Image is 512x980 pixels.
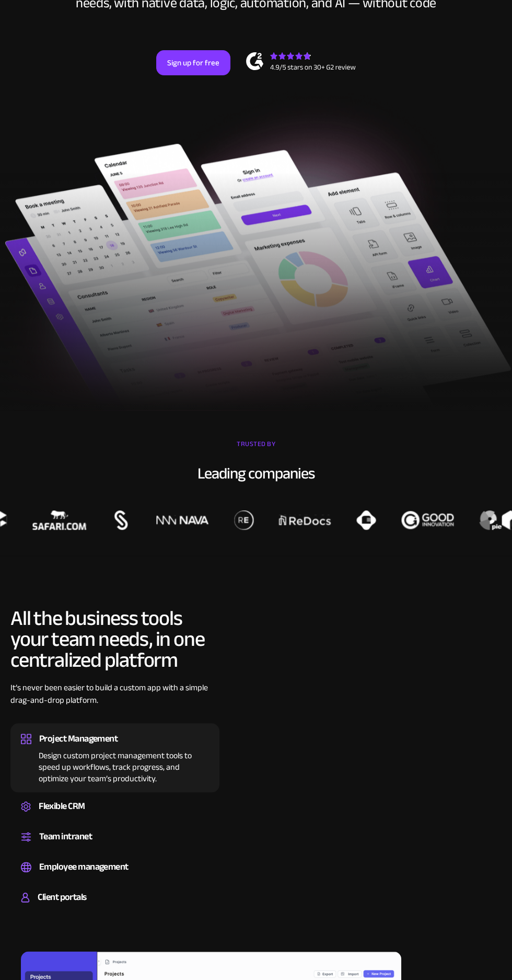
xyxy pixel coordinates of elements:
div: Build a secure, fully-branded, and personalized client portal that lets your customers self-serve. [21,905,209,908]
div: Set up a central space for your team to collaborate, share information, and stay up to date on co... [21,845,209,848]
div: Project Management [39,731,118,747]
div: Design custom project management tools to speed up workflows, track progress, and optimize your t... [21,747,209,784]
div: Flexible CRM [39,799,85,814]
a: Sign up for free [156,50,230,75]
div: Client portals [38,890,86,905]
h2: All the business tools your team needs, in one centralized platform [10,608,219,671]
div: Team intranet [39,829,92,845]
div: Easily manage employee information, track performance, and handle HR tasks from a single platform. [21,875,209,878]
div: It’s never been easier to build a custom app with a simple drag-and-drop platform. [10,681,219,722]
div: Create a custom CRM that you can adapt to your business’s needs, centralize your workflows, and m... [21,814,209,817]
div: Employee management [39,859,129,875]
